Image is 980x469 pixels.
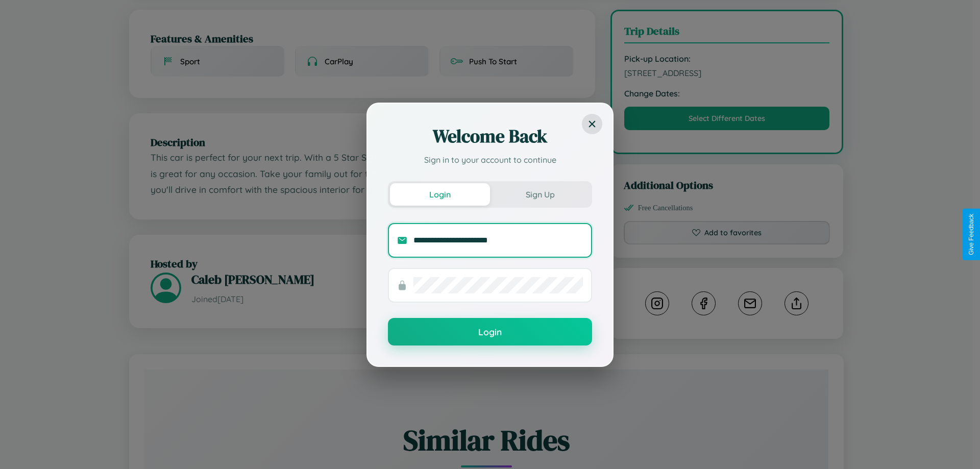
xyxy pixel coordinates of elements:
button: Login [390,183,490,206]
button: Login [388,318,592,345]
div: Give Feedback [968,214,975,255]
h2: Welcome Back [388,124,592,149]
button: Sign Up [490,183,590,206]
p: Sign in to your account to continue [388,154,592,166]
